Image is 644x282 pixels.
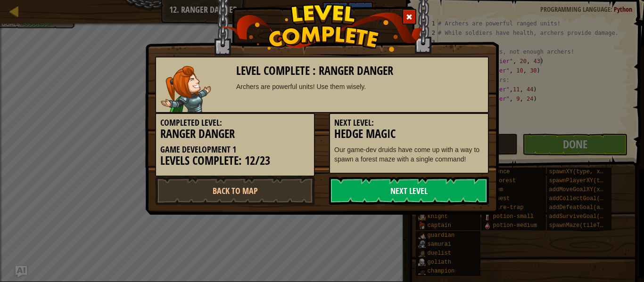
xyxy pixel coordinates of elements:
[160,154,310,167] h3: Levels Complete: 12/23
[160,128,310,140] h3: Ranger Danger
[160,118,310,128] h5: Completed Level:
[329,177,489,205] a: Next Level
[236,82,484,91] div: Archers are powerful units! Use them wisely.
[334,118,484,128] h5: Next Level:
[334,145,484,164] p: Our game-dev druids have come up with a way to spawn a forest maze with a single command!
[334,128,484,140] h3: Hedge Magic
[221,4,423,52] img: level_complete.png
[160,145,310,154] h5: Game Development 1
[236,64,484,77] h3: Level Complete : Ranger Danger
[161,66,211,112] img: captain.png
[155,177,315,205] a: Back to Map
